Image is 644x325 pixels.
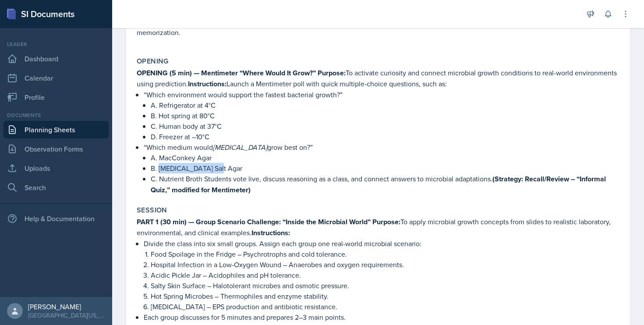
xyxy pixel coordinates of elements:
a: Calendar [4,69,109,87]
p: To apply microbial growth concepts from slides to realistic laboratory, environmental, and clinic... [137,216,619,238]
p: B. [MEDICAL_DATA] Salt Agar [151,163,619,173]
p: To activate curiosity and connect microbial growth conditions to real-world environments using pr... [137,67,619,89]
a: Observation Forms [4,140,109,158]
a: Search [4,179,109,196]
div: Help & Documentation [4,210,109,227]
p: B. Hot spring at 80°C [151,110,619,121]
p: C. Nutrient Broth Students vote live, discuss reasoning as a class, and connect answers to microb... [151,173,619,195]
a: Dashboard [4,50,109,67]
em: [MEDICAL_DATA] [213,142,267,152]
p: Each group discusses for 5 minutes and prepares 2–3 main points. [144,312,619,322]
p: D. Freezer at –10°C [151,131,619,142]
a: Planning Sheets [4,121,109,138]
p: Hot Spring Microbes – Thermophiles and enzyme stability. [151,291,619,301]
strong: PART 1 (30 min) — Group Scenario Challenge: “Inside the Microbial World” Purpose: [137,217,400,227]
label: Opening [137,57,169,66]
div: Leader [4,40,109,48]
a: Profile [4,88,109,106]
p: Acidic Pickle Jar – Acidophiles and pH tolerance. [151,270,619,280]
strong: Instructions: [188,79,226,89]
p: “Which environment would support the fastest bacterial growth?” [144,89,619,100]
p: Salty Skin Surface – Halotolerant microbes and osmotic pressure. [151,280,619,291]
p: A. Refrigerator at 4°C [151,100,619,110]
p: C. Human body at 37°C [151,121,619,131]
p: A. MacConkey Agar [151,152,619,163]
div: Documents [4,111,109,119]
strong: OPENING (5 min) — Mentimeter “Where Would It Grow?” Purpose: [137,68,346,78]
label: Session [137,206,167,215]
p: “Which medium would grow best on?” [144,142,619,152]
div: [PERSON_NAME] [28,302,105,311]
strong: Instructions: [251,228,290,238]
p: Food Spoilage in the Fridge – Psychrotrophs and cold tolerance. [151,249,619,259]
p: Divide the class into six small groups. Assign each group one real-world microbial scenario: [144,238,619,249]
a: Uploads [4,159,109,177]
p: Hospital Infection in a Low-Oxygen Wound – Anaerobes and oxygen requirements. [151,259,619,270]
p: [MEDICAL_DATA] – EPS production and antibiotic resistance. [151,301,619,312]
div: [GEOGRAPHIC_DATA][US_STATE] [28,311,105,320]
